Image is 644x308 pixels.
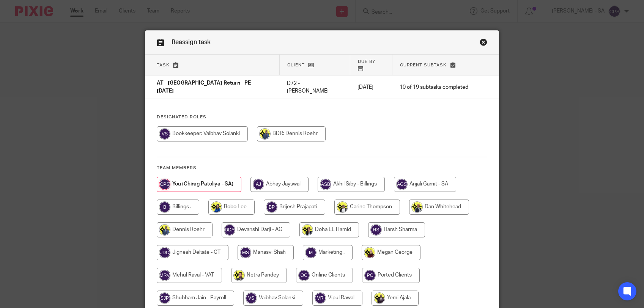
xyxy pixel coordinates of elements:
h4: Designated Roles [157,114,487,120]
span: AT - [GEOGRAPHIC_DATA] Return - PE [DATE] [157,81,251,94]
h4: Team members [157,165,487,171]
p: [DATE] [357,83,384,91]
td: 10 of 19 subtasks completed [392,75,476,99]
span: Task [157,63,170,67]
span: Due by [358,60,375,64]
span: Current subtask [400,63,447,67]
p: D72 - [PERSON_NAME] [287,80,342,95]
a: Close this dialog window [480,38,487,49]
span: Reassign task [172,39,211,45]
span: Client [287,63,305,67]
